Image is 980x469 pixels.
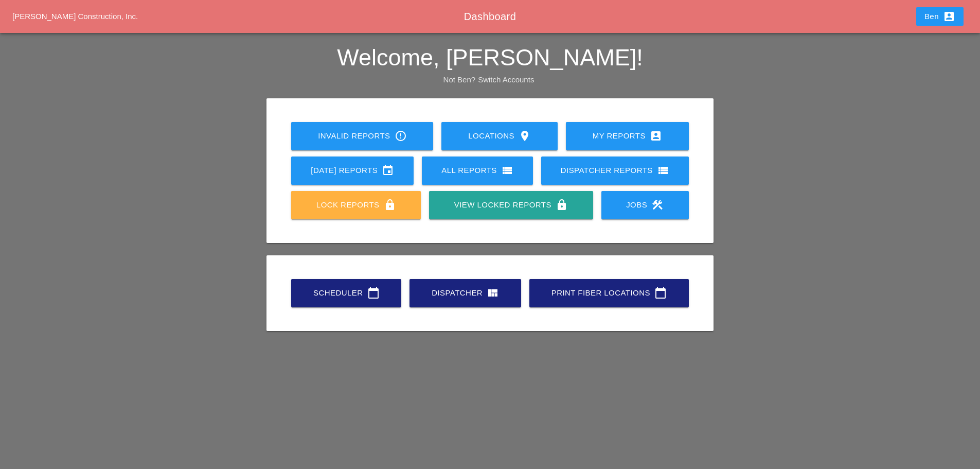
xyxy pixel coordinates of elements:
div: Dispatcher [426,287,505,299]
div: All Reports [438,164,516,177]
div: My Reports [582,130,672,142]
a: [PERSON_NAME] Construction, Inc. [12,12,138,21]
a: Jobs [601,191,689,219]
i: account_box [943,10,955,23]
div: Invalid Reports [308,130,417,142]
a: Dispatcher [409,279,521,307]
a: All Reports [422,157,533,185]
span: Dashboard [464,11,516,22]
i: view_list [501,164,513,177]
i: event [382,164,394,177]
div: Locations [458,130,541,142]
div: [DATE] Reports [308,164,397,177]
i: view_quilt [487,287,499,299]
i: account_box [650,130,662,142]
i: error_outline [395,130,407,142]
a: Dispatcher Reports [541,157,689,185]
div: View Locked Reports [446,199,576,211]
i: construction [651,199,664,211]
a: Scheduler [291,279,401,307]
div: Print Fiber Locations [546,287,672,299]
i: lock [556,199,568,211]
a: Locations [441,122,557,150]
i: calendar_today [367,287,380,299]
div: Lock Reports [308,199,404,211]
a: Print Fiber Locations [529,279,689,307]
i: calendar_today [654,287,667,299]
span: Not Ben? [443,75,476,84]
i: view_list [657,164,669,177]
a: View Locked Reports [429,191,593,219]
i: location_on [519,130,531,142]
a: My Reports [566,122,689,150]
button: Ben [916,7,964,26]
div: Scheduler [308,287,385,299]
div: Dispatcher Reports [558,164,672,177]
a: [DATE] Reports [291,157,414,185]
div: Jobs [618,199,672,211]
a: Switch Accounts [478,75,534,84]
a: Invalid Reports [291,122,433,150]
i: lock [384,199,396,211]
a: Lock Reports [291,191,421,219]
div: Ben [924,10,955,23]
